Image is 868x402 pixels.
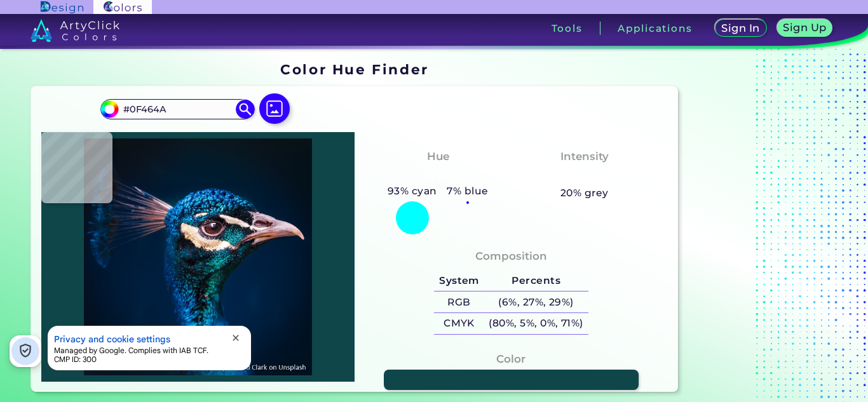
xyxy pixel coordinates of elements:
[724,23,758,33] h5: Sign In
[484,271,588,291] h5: Percents
[496,350,526,368] h4: Color
[618,23,692,33] h3: Applications
[434,291,484,312] h5: RGB
[442,183,493,199] h5: 7% blue
[717,20,764,36] a: Sign In
[417,168,458,183] h3: Cyan
[434,313,484,334] h5: CMYK
[119,101,237,118] input: type color..
[683,57,842,397] iframe: Advertisement
[484,291,588,312] h5: (6%, 27%, 29%)
[780,20,830,36] a: Sign Up
[434,271,484,291] h5: System
[236,100,255,119] img: icon search
[475,247,547,265] h4: Composition
[551,168,618,183] h3: Moderate
[560,185,609,201] h5: 20% grey
[31,19,120,42] img: logo_artyclick_colors_white.svg
[560,147,609,166] h4: Intensity
[41,1,83,13] img: ArtyClick Design logo
[280,60,428,79] h1: Color Hue Finder
[427,147,449,166] h4: Hue
[484,313,588,334] h5: (80%, 5%, 0%, 71%)
[259,93,290,124] img: icon picture
[552,23,583,33] h3: Tools
[383,183,442,199] h5: 93% cyan
[785,23,825,32] h5: Sign Up
[48,138,348,375] img: img_pavlin.jpg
